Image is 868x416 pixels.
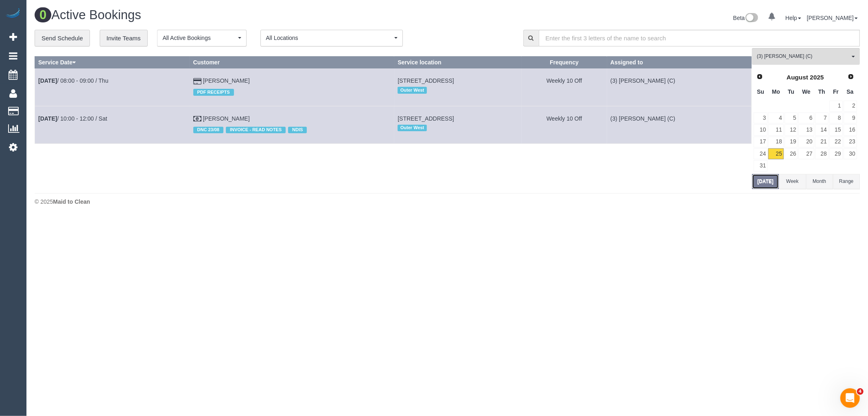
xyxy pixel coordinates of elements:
span: All Locations [266,34,392,42]
a: Invite Teams [100,30,148,47]
img: Automaid Logo [5,8,21,20]
button: [DATE] [752,174,779,189]
button: Week [779,174,806,189]
span: Friday [833,88,839,95]
button: Month [806,174,833,189]
a: [PERSON_NAME] [807,15,858,21]
td: Schedule date [35,106,190,143]
span: Saturday [847,88,854,95]
a: Send Schedule [35,30,90,47]
th: Service location [394,57,522,68]
a: 2 [844,101,857,112]
td: Customer [190,106,394,143]
h1: Active Bookings [35,8,441,22]
ol: All Teams [752,48,860,61]
a: [PERSON_NAME] [203,115,249,122]
th: Customer [190,57,394,68]
td: Schedule date [35,68,190,106]
button: All Active Bookings [157,30,247,46]
a: Beta [733,15,759,21]
a: 9 [844,112,857,123]
a: 1 [829,101,843,112]
span: 0 [35,7,51,22]
th: Frequency [522,57,607,68]
a: 5 [785,112,798,123]
button: All Locations [260,30,403,46]
a: 8 [829,112,843,123]
a: 10 [754,124,767,135]
span: Monday [772,88,780,95]
span: NDIS [288,127,307,133]
a: Next [845,71,857,83]
span: Sunday [757,88,764,95]
span: Thursday [818,88,825,95]
button: (3) [PERSON_NAME] (C) [752,48,860,65]
a: 17 [754,136,767,147]
a: 29 [829,148,843,159]
a: 21 [815,136,829,147]
a: 12 [785,124,798,135]
span: [STREET_ADDRESS] [398,115,454,122]
th: Assigned to [607,57,752,68]
div: Location [398,123,518,133]
td: Frequency [522,68,607,106]
input: Enter the first 3 letters of the name to search [539,30,860,46]
a: 13 [798,124,814,135]
a: [DATE]/ 08:00 - 09:00 / Thu [38,77,108,84]
span: [STREET_ADDRESS] [398,77,454,84]
a: 11 [768,124,783,135]
a: 24 [754,148,767,159]
i: Credit Card Payment [193,79,201,84]
img: New interface [745,13,758,24]
span: PDF RECEIPTS [193,89,234,95]
td: Service location [394,68,522,106]
a: 18 [768,136,783,147]
td: Assigned to [607,106,752,143]
div: © 2025 [35,198,860,206]
a: 28 [815,148,829,159]
a: Help [785,15,801,21]
a: 19 [785,136,798,147]
a: 15 [829,124,843,135]
a: 30 [844,148,857,159]
span: August [787,74,808,81]
a: 16 [844,124,857,135]
iframe: Intercom live chat [840,388,860,408]
td: Frequency [522,106,607,143]
span: Outer West [398,87,427,93]
span: 4 [857,388,864,395]
a: 7 [815,112,829,123]
a: [DATE]/ 10:00 - 12:00 / Sat [38,115,107,122]
a: 31 [754,160,767,171]
a: 14 [815,124,829,135]
a: Prev [754,71,765,83]
span: Tuesday [788,88,794,95]
a: 4 [768,112,783,123]
span: INVOICE - READ NOTES [226,127,286,133]
b: [DATE] [38,77,57,84]
span: Wednesday [802,88,811,95]
span: Outer West [398,125,427,131]
a: 22 [829,136,843,147]
td: Assigned to [607,68,752,106]
a: 6 [798,112,814,123]
b: [DATE] [38,115,57,122]
td: Customer [190,68,394,106]
i: Check Payment [193,116,201,122]
a: 25 [768,148,783,159]
a: [PERSON_NAME] [203,77,249,84]
div: Location [398,85,518,95]
span: Next [848,73,854,80]
td: Service location [394,106,522,143]
a: 3 [754,112,767,123]
span: DNC 23/08 [193,127,223,133]
span: Prev [756,73,763,80]
a: 27 [798,148,814,159]
th: Service Date [35,57,190,68]
span: (3) [PERSON_NAME] (C) [757,53,850,60]
a: 20 [798,136,814,147]
span: All Active Bookings [162,34,236,42]
a: 26 [785,148,798,159]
